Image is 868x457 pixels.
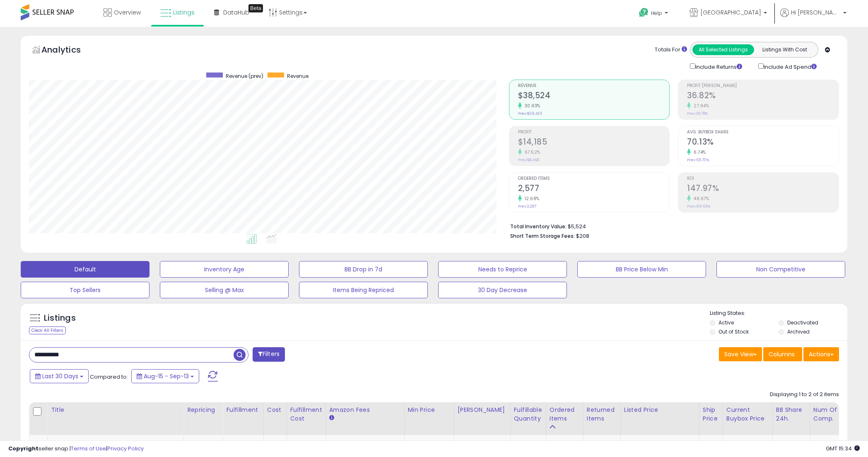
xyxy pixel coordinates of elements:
[719,328,749,335] label: Out of Stock
[691,196,709,202] small: 48.67%
[44,312,76,324] h5: Listings
[438,261,567,278] button: Needs to Reprice
[160,261,289,278] button: Inventory Age
[803,347,839,361] button: Actions
[687,111,708,116] small: Prev: 28.78%
[131,369,199,383] button: Aug-15 - Sep-13
[687,137,839,148] h2: 70.13%
[687,84,839,88] span: Profit [PERSON_NAME]
[8,445,144,453] div: seller snap | |
[518,111,542,116] small: Prev: $29,423
[329,406,401,414] div: Amazon Fees
[522,149,540,155] small: 67.52%
[770,391,839,399] div: Displaying 1 to 2 of 2 items
[21,282,149,298] button: Top Sellers
[655,46,687,54] div: Totals For
[687,184,839,195] h2: 147.97%
[223,8,249,17] span: DataHub
[8,445,39,452] strong: Copyright
[160,282,289,298] button: Selling @ Max
[71,445,106,452] a: Terms of Use
[114,8,141,17] span: Overview
[518,204,536,209] small: Prev: 2,287
[776,406,806,423] div: BB Share 24h.
[510,232,575,239] b: Short Term Storage Fees:
[687,177,839,181] span: ROI
[577,261,706,278] button: BB Price Below Min
[107,445,144,452] a: Privacy Policy
[408,406,451,414] div: Min Price
[290,406,322,423] div: Fulfillment Cost
[518,177,670,181] span: Ordered Items
[639,7,649,18] i: Get Help
[687,204,710,209] small: Prev: 99.53%
[813,406,844,423] div: Num of Comp.
[514,406,542,423] div: Fulfillable Quantity
[51,406,180,414] div: Title
[587,406,617,423] div: Returned Items
[687,157,709,162] small: Prev: 65.70%
[780,8,846,27] a: Hi [PERSON_NAME]
[226,406,260,414] div: Fulfillment
[769,350,795,358] span: Columns
[253,347,285,362] button: Filters
[29,326,66,334] div: Clear All Filters
[787,328,810,335] label: Archived
[518,91,670,102] h2: $38,524
[299,261,428,278] button: BB Drop in 7d
[703,406,719,423] div: Ship Price
[30,369,89,383] button: Last 30 Days
[710,310,847,317] p: Listing States:
[826,445,860,452] span: 2025-10-14 15:34 GMT
[522,196,540,202] small: 12.68%
[651,10,662,17] span: Help
[144,372,189,380] span: Aug-15 - Sep-13
[90,373,128,381] span: Compared to:
[550,406,580,423] div: Ordered Items
[791,8,841,17] span: Hi [PERSON_NAME]
[510,221,833,231] li: $5,524
[458,406,507,414] div: [PERSON_NAME]
[719,319,734,326] label: Active
[21,261,149,278] button: Default
[299,282,428,298] button: Items Being Repriced
[267,406,283,414] div: Cost
[518,130,670,135] span: Profit
[226,73,263,80] span: Revenue (prev)
[518,157,539,162] small: Prev: $8,468
[716,261,845,278] button: Non Competitive
[576,232,589,240] span: $208
[438,282,567,298] button: 30 Day Decrease
[42,372,78,380] span: Last 30 Days
[624,406,696,414] div: Listed Price
[518,184,670,195] h2: 2,577
[719,347,762,361] button: Save View
[287,73,309,80] span: Revenue
[248,4,263,12] div: Tooltip anchor
[763,347,802,361] button: Columns
[691,103,709,109] small: 27.94%
[41,44,97,58] h5: Analytics
[518,84,670,88] span: Revenue
[692,44,754,55] button: All Selected Listings
[684,62,752,71] div: Include Returns
[687,130,839,135] span: Avg. Buybox Share
[187,406,219,414] div: Repricing
[510,223,567,230] b: Total Inventory Value:
[700,8,761,17] span: [GEOGRAPHIC_DATA]
[752,62,830,71] div: Include Ad Spend
[726,406,769,423] div: Current Buybox Price
[787,319,818,326] label: Deactivated
[754,44,815,55] button: Listings With Cost
[518,137,670,148] h2: $14,185
[687,91,839,102] h2: 36.82%
[173,8,195,17] span: Listings
[691,149,706,155] small: 6.74%
[632,1,676,27] a: Help
[522,103,540,109] small: 30.93%
[329,414,334,422] small: Amazon Fees.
